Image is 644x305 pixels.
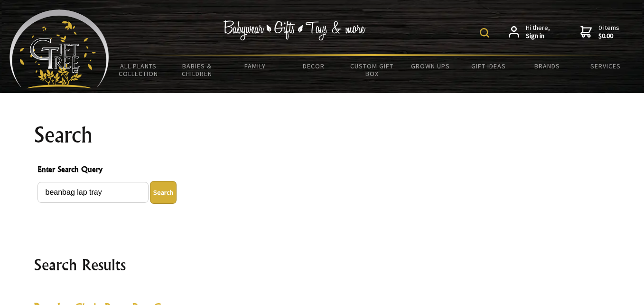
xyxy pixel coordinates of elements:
a: Brands [518,56,576,76]
a: Decor [284,56,343,76]
img: Babywear - Gifts - Toys & more [224,20,366,40]
span: 0 items [598,23,619,40]
a: Grown Ups [401,56,459,76]
a: All Plants Collection [109,56,168,84]
a: Babies & Children [168,56,226,84]
strong: $0.00 [598,32,619,40]
a: Custom Gift Box [343,56,401,84]
a: 0 items$0.00 [580,24,619,40]
h1: Search [34,124,611,146]
img: product search [480,28,489,38]
span: Enter Search Query [37,163,607,177]
img: Babyware - Gifts - Toys and more... [9,10,109,88]
input: Enter Search Query [37,182,149,203]
a: Hi there,Sign in [509,24,550,40]
a: Services [576,56,635,76]
a: Gift Ideas [459,56,518,76]
h2: Search Results [34,253,611,276]
strong: Sign in [526,32,550,40]
button: Enter Search Query [150,181,177,204]
span: Hi there, [526,24,550,40]
a: Family [226,56,284,76]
